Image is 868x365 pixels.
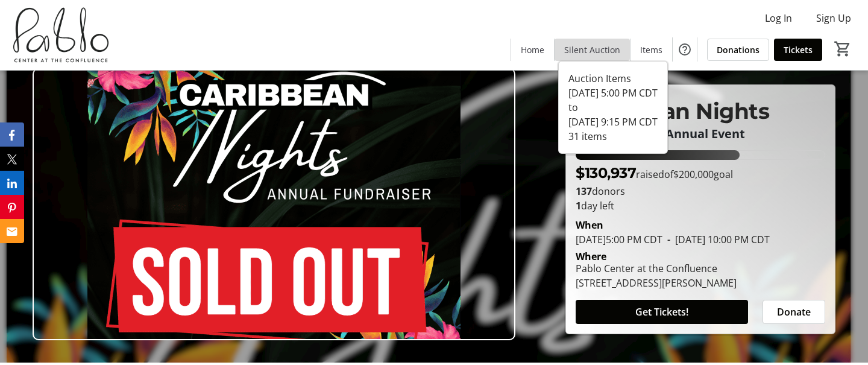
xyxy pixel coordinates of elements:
[7,5,115,65] img: Pablo Center's Logo
[576,185,592,198] b: 137
[673,37,697,62] button: Help
[662,233,675,246] span: -
[576,233,662,246] span: [DATE] 5:00 PM CDT
[568,115,658,129] div: [DATE] 9:15 PM CDT
[640,43,662,56] span: Items
[576,218,603,232] div: When
[576,198,825,213] p: day left
[816,11,851,25] span: Sign Up
[576,164,636,182] span: $130,937
[777,305,811,319] span: Donate
[717,43,759,56] span: Donations
[568,129,658,144] div: 31 items
[807,8,861,28] button: Sign Up
[564,43,620,56] span: Silent Auction
[555,39,630,61] a: Silent Auction
[568,100,658,115] div: to
[662,233,770,246] span: [DATE] 10:00 PM CDT
[635,305,688,319] span: Get Tickets!
[576,261,737,276] div: Pablo Center at the Confluence
[568,86,658,100] div: [DATE] 5:00 PM CDT
[765,11,792,25] span: Log In
[576,252,606,261] div: Where
[763,300,825,324] button: Donate
[576,162,733,184] p: raised of goal
[576,150,825,160] div: 65.46894% of fundraising goal reached
[568,71,658,86] div: Auction Items
[33,68,516,340] img: Campaign CTA Media Photo
[774,39,822,61] a: Tickets
[521,43,544,56] span: Home
[576,199,581,212] span: 1
[631,39,672,61] a: Items
[784,43,813,56] span: Tickets
[576,300,748,324] button: Get Tickets!
[673,168,714,181] span: $200,000
[576,184,825,198] p: donors
[707,39,769,61] a: Donations
[755,8,802,28] button: Log In
[832,38,854,60] button: Cart
[576,276,737,290] div: [STREET_ADDRESS][PERSON_NAME]
[511,39,554,61] a: Home
[576,127,825,141] p: Pablo Center's Annual Event
[576,98,769,124] span: Caribbean Nights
